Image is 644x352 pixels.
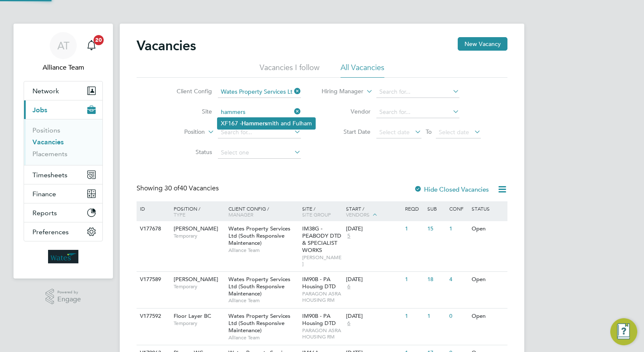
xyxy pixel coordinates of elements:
div: [DATE] [346,276,401,283]
div: 4 [447,272,469,287]
span: [PERSON_NAME] [302,254,342,267]
input: Search for... [218,106,301,118]
a: Placements [32,150,67,158]
span: AT [57,40,70,51]
input: Select one [218,147,301,159]
div: Conf [447,201,469,216]
div: Sub [425,201,447,216]
button: Finance [24,184,102,203]
div: 1 [403,309,425,324]
span: Alliance Team [228,334,298,341]
span: Wates Property Services Ltd (South Responsive Maintenance) [228,225,290,246]
div: Client Config / [226,201,300,222]
span: Manager [228,211,253,218]
span: IM90B - PA Housing DTD [302,276,336,290]
span: Alliance Team [228,247,298,254]
label: Site [164,108,212,115]
span: Temporary [174,320,224,327]
span: PARAGON ASRA HOUSING RM [302,327,342,340]
div: Site / [300,201,344,222]
li: All Vacancies [341,62,384,78]
button: Reports [24,203,102,222]
h2: Vacancies [137,37,196,54]
div: Position / [167,201,226,222]
div: Start / [344,201,403,222]
a: Go to home page [24,250,103,263]
span: Floor Layer BC [174,312,211,320]
span: Timesheets [32,171,67,179]
div: Showing [137,184,220,193]
li: Vacancies I follow [260,62,319,78]
button: Jobs [24,100,102,119]
label: Position [156,128,205,136]
span: [PERSON_NAME] [174,225,218,232]
span: Select date [379,128,410,136]
span: 20 [94,35,104,45]
div: Status [470,201,506,216]
div: 1 [447,221,469,237]
span: Wates Property Services Ltd (South Responsive Maintenance) [228,276,290,297]
div: 1 [403,272,425,287]
span: Alliance Team [24,62,103,73]
input: Search for... [218,127,301,138]
label: Hiring Manager [315,87,363,96]
div: V177678 [138,221,167,237]
div: ID [138,201,167,216]
input: Search for... [218,86,301,98]
img: wates-logo-retina.png [48,250,78,263]
div: V177592 [138,309,167,324]
button: Engage Resource Center [610,318,637,345]
button: Timesheets [24,165,102,184]
span: IM90B - PA Housing DTD [302,312,336,327]
label: Status [164,148,212,156]
label: Client Config [164,87,212,95]
label: Vendor [322,108,370,115]
b: Hammers [241,120,267,127]
span: 6 [346,320,352,327]
div: [DATE] [346,313,401,320]
input: Search for... [376,86,459,98]
span: 5 [346,233,352,240]
span: Powered by [57,289,81,296]
div: V177589 [138,272,167,287]
button: Network [24,81,102,100]
span: Network [32,87,59,95]
span: IM38G - PEABODY DTD & SPECIALIST WORKS [302,225,341,254]
div: 18 [425,272,447,287]
div: Open [470,309,506,324]
a: 20 [83,32,100,59]
span: Wates Property Services Ltd (South Responsive Maintenance) [228,312,290,334]
span: Jobs [32,106,47,114]
span: To [423,126,434,137]
label: Start Date [322,128,370,135]
div: 15 [425,221,447,237]
span: Vendors [346,211,370,218]
button: Preferences [24,222,102,241]
div: Jobs [24,119,102,165]
span: [PERSON_NAME] [174,276,218,283]
span: 40 Vacancies [164,184,219,192]
div: Open [470,221,506,237]
span: Finance [32,190,56,198]
div: 1 [425,309,447,324]
span: Type [174,211,185,218]
span: PARAGON ASRA HOUSING RM [302,290,342,303]
span: Temporary [174,233,224,239]
li: XF167 - mith and Fulham [217,118,315,129]
span: Site Group [302,211,331,218]
span: Reports [32,209,57,217]
a: Vacancies [32,138,64,146]
div: Open [470,272,506,287]
a: Positions [32,126,60,134]
div: Reqd [403,201,425,216]
span: Select date [439,128,469,136]
div: 1 [403,221,425,237]
label: Hide Closed Vacancies [414,185,489,193]
span: 30 of [164,184,180,192]
span: Engage [57,296,81,303]
span: Alliance Team [228,297,298,304]
span: 6 [346,283,352,290]
a: Powered byEngage [46,289,81,305]
span: Preferences [32,228,69,236]
nav: Main navigation [13,24,113,279]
